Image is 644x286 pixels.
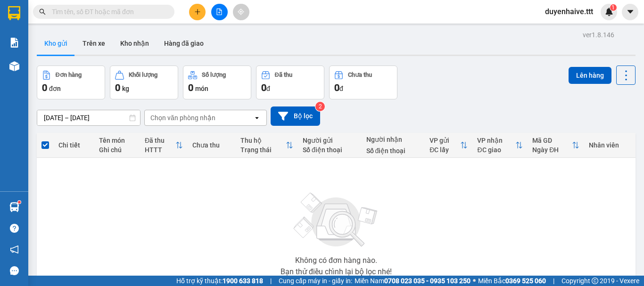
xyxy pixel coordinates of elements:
span: ⚪️ [473,279,476,283]
button: Đơn hàng0đơn [37,65,105,99]
span: caret-down [626,8,635,16]
div: Người nhận [366,136,421,143]
div: Bạn thử điều chỉnh lại bộ lọc nhé! [281,268,392,276]
span: duyenhaive.ttt [537,6,601,17]
div: Ngày ĐH [532,146,572,154]
button: Hàng đã giao [157,32,211,55]
input: Tìm tên, số ĐT hoặc mã đơn [52,7,163,17]
div: Không có đơn hàng nào. [295,257,377,264]
div: Tên món [99,137,135,144]
img: warehouse-icon [9,202,19,212]
span: file-add [216,8,223,15]
span: 0 [261,82,266,93]
div: ĐC lấy [429,146,460,154]
span: message [10,266,19,275]
button: Bộ lọc [271,106,320,126]
div: Khối lượng [129,72,157,78]
div: Số điện thoại [366,147,421,155]
span: aim [238,8,244,15]
div: Chi tiết [58,141,90,149]
button: file-add [211,4,228,20]
th: Toggle SortBy [140,133,188,158]
th: Toggle SortBy [472,133,528,158]
button: aim [233,4,249,20]
strong: 0708 023 035 - 0935 103 250 [384,277,471,285]
div: Ghi chú [99,146,135,154]
span: | [270,276,272,286]
button: Kho nhận [113,32,157,55]
span: kg [122,85,129,92]
img: solution-icon [9,38,19,48]
span: món [195,85,208,92]
th: Toggle SortBy [425,133,472,158]
div: ver 1.8.146 [583,30,614,40]
span: question-circle [10,224,19,233]
div: Thu hộ [240,137,286,144]
div: Số điện thoại [303,146,357,154]
th: Toggle SortBy [528,133,584,158]
th: Toggle SortBy [236,133,298,158]
span: 0 [115,82,120,93]
div: ĐC giao [477,146,515,154]
span: đ [266,85,270,92]
img: icon-new-feature [605,8,613,16]
span: Hỗ trợ kỹ thuật: [176,276,263,286]
div: VP gửi [429,137,460,144]
div: Đã thu [145,137,175,144]
span: copyright [592,278,598,284]
div: Chưa thu [348,72,372,78]
div: Số lượng [202,72,226,78]
span: search [39,8,46,15]
button: Trên xe [75,32,113,55]
sup: 1 [18,201,21,204]
div: Chưa thu [192,141,231,149]
strong: 0369 525 060 [505,277,546,285]
svg: open [253,114,261,122]
div: Chọn văn phòng nhận [150,113,215,123]
button: Kho gửi [37,32,75,55]
span: 0 [334,82,339,93]
span: 1 [611,4,615,11]
span: Miền Nam [355,276,471,286]
div: Trạng thái [240,146,286,154]
div: Đơn hàng [56,72,82,78]
span: | [553,276,554,286]
button: caret-down [622,4,638,20]
span: 0 [42,82,47,93]
button: Lên hàng [569,67,611,84]
div: Nhân viên [589,141,631,149]
sup: 2 [315,102,325,111]
button: Số lượng0món [183,65,251,99]
img: warehouse-icon [9,61,19,71]
div: HTTT [145,146,175,154]
div: Đã thu [275,72,292,78]
span: 0 [188,82,193,93]
button: plus [189,4,206,20]
span: Miền Bắc [478,276,546,286]
img: logo-vxr [8,6,20,20]
span: Cung cấp máy in - giấy in: [279,276,352,286]
div: Mã GD [532,137,572,144]
button: Chưa thu0đ [329,65,397,99]
img: svg+xml;base64,PHN2ZyBjbGFzcz0ibGlzdC1wbHVnX19zdmciIHhtbG5zPSJodHRwOi8vd3d3LnczLm9yZy8yMDAwL3N2Zy... [289,187,383,253]
strong: 1900 633 818 [223,277,263,285]
span: đ [339,85,343,92]
span: đơn [49,85,61,92]
div: Người gửi [303,137,357,144]
div: VP nhận [477,137,515,144]
span: plus [194,8,201,15]
span: notification [10,245,19,254]
button: Khối lượng0kg [110,65,178,99]
button: Đã thu0đ [256,65,324,99]
input: Select a date range. [37,110,140,125]
sup: 1 [610,4,617,11]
